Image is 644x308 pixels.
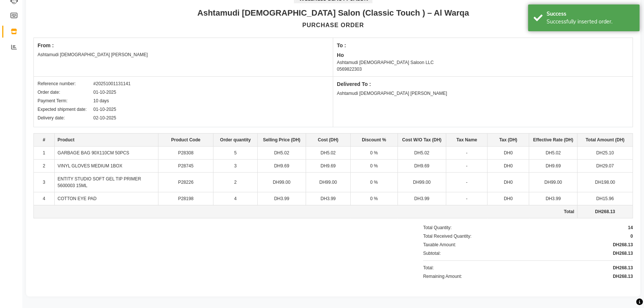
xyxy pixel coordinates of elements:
[38,51,329,58] div: Ashtamudi [DEMOGRAPHIC_DATA] [PERSON_NAME]
[93,97,109,104] div: 10 days
[337,51,629,59] div: Ho
[158,172,213,192] td: P28226
[34,192,55,205] td: 4
[397,172,446,192] td: DH99.00
[93,115,116,121] div: 02-10-2025
[423,224,452,231] div: Total Quantity:
[628,224,633,231] div: 14
[38,80,93,87] div: Reference number:
[54,146,158,159] td: GARBAGE BAG 90X110CM 50PCS
[487,133,529,146] th: Tax (DH)
[54,159,158,172] td: VINYL GLOVES MEDIUM 1BOX
[337,59,629,66] div: Ashtamudi [DEMOGRAPHIC_DATA] Saloon LLC
[577,133,633,146] th: Total Amount (DH)
[213,146,257,159] td: 5
[213,172,257,192] td: 2
[423,250,441,257] div: Subtotal:
[197,7,469,19] div: Ashtamudi [DEMOGRAPHIC_DATA] Salon (Classic Touch ) – Al Warqa
[213,133,257,146] th: Order quantity
[38,89,93,96] div: Order date:
[257,192,306,205] td: DH3.99
[213,192,257,205] td: 4
[397,146,446,159] td: DH5.02
[350,159,397,172] td: 0 %
[34,133,55,146] th: #
[487,192,529,205] td: DH0
[158,133,213,146] th: Product Code
[257,159,306,172] td: DH9.69
[306,172,350,192] td: DH99.00
[577,172,633,192] td: DH198.00
[337,42,629,49] div: To :
[446,133,487,146] th: Tax Name
[529,172,577,192] td: DH99.00
[257,172,306,192] td: DH99.00
[257,133,306,146] th: Selling Price (DH)
[423,241,456,248] div: Taxable Amount:
[158,159,213,172] td: P28745
[487,172,529,192] td: DH0
[93,89,116,96] div: 01-10-2025
[397,133,446,146] th: Cost W/O Tax (DH)
[306,159,350,172] td: DH9.69
[529,146,577,159] td: DH5.02
[213,159,257,172] td: 3
[423,264,434,271] div: Total:
[446,172,487,192] td: -
[487,159,529,172] td: DH0
[487,146,529,159] td: DH0
[158,192,213,205] td: P28198
[547,10,634,18] div: Success
[423,273,462,280] div: Remaining Amount:
[54,172,158,192] td: ENTITY STUDIO SOFT GEL TIP PRIMER 5600003 15ML
[613,241,633,248] div: DH268.13
[529,133,577,146] th: Effective Rate (DH)
[38,97,93,104] div: Payment Term:
[613,250,633,257] div: DH268.13
[34,172,55,192] td: 3
[577,159,633,172] td: DH29.07
[577,192,633,205] td: DH15.96
[306,146,350,159] td: DH5.02
[350,172,397,192] td: 0 %
[54,192,158,205] td: COTTON EYE PAD
[38,115,93,121] div: Delivery date:
[54,133,158,146] th: Product
[397,159,446,172] td: DH9.69
[337,80,629,88] div: Delivered To :
[93,106,116,113] div: 01-10-2025
[34,205,577,218] td: Total
[306,192,350,205] td: DH3.99
[446,192,487,205] td: -
[547,18,634,26] div: Successfully inserted order.
[350,133,397,146] th: Discount %
[38,106,93,113] div: Expected shipment date:
[93,80,131,87] div: #20251001131141
[446,159,487,172] td: -
[397,192,446,205] td: DH3.99
[34,159,55,172] td: 2
[577,146,633,159] td: DH25.10
[337,90,629,97] div: Ashtamudi [DEMOGRAPHIC_DATA] [PERSON_NAME]
[337,66,629,73] div: 0569822303
[350,146,397,159] td: 0 %
[613,273,633,280] div: DH268.13
[302,21,364,30] div: PURCHASE ORDER
[257,146,306,159] td: DH5.02
[529,159,577,172] td: DH9.69
[158,146,213,159] td: P28308
[577,205,633,218] td: DH268.13
[34,146,55,159] td: 1
[38,42,329,49] div: From :
[350,192,397,205] td: 0 %
[423,233,471,240] div: Total Received Quantity:
[446,146,487,159] td: -
[630,233,633,240] div: 0
[306,133,350,146] th: Cost (DH)
[529,192,577,205] td: DH3.99
[613,264,633,271] div: DH268.13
